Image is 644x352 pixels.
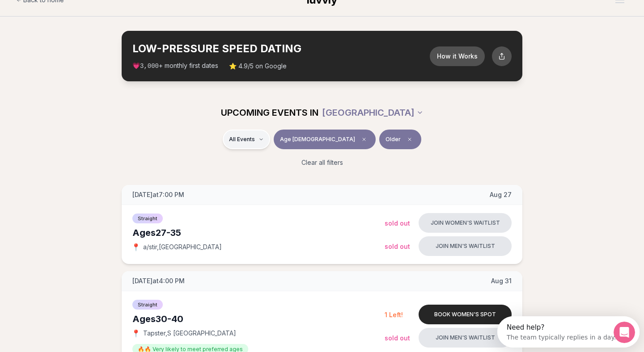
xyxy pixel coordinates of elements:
div: Open Intercom Messenger [4,4,145,28]
span: [DATE] at 4:00 PM [132,277,185,285]
span: Sold Out [385,243,410,250]
div: Need help? [9,8,119,15]
button: Join men's waitlist [419,328,512,348]
span: Aug 27 [490,190,512,199]
span: Tapster , S [GEOGRAPHIC_DATA] [143,329,236,338]
span: 3,000 [140,63,159,70]
span: 1 Left! [385,311,403,318]
div: Ages 30-40 [132,313,385,325]
span: UPCOMING EVENTS IN [221,106,318,119]
button: OlderClear preference [379,130,421,149]
button: Join women's waitlist [419,213,512,233]
span: Straight [132,214,163,223]
div: Ages 27-35 [132,226,385,239]
span: Older [386,136,401,143]
button: Join men's waitlist [419,236,512,256]
span: [DATE] at 7:00 PM [132,190,184,199]
button: Age [DEMOGRAPHIC_DATA]Clear age [274,130,376,149]
iframe: Intercom live chat discovery launcher [497,316,640,348]
button: [GEOGRAPHIC_DATA] [322,103,424,122]
h2: LOW-PRESSURE SPEED DATING [132,42,430,56]
span: Sold Out [385,334,410,342]
button: Book women's spot [419,305,512,324]
span: Straight [132,300,163,310]
span: 💗 + monthly first dates [132,61,218,71]
div: The team typically replies in a day. [9,15,119,24]
span: a/stir , [GEOGRAPHIC_DATA] [143,243,222,251]
iframe: Intercom live chat [614,322,635,343]
span: 📍 [132,330,140,337]
span: All Events [229,136,255,143]
span: Clear age [359,134,369,145]
span: 📍 [132,243,140,251]
span: Age [DEMOGRAPHIC_DATA] [280,136,355,143]
button: How it Works [430,46,485,66]
span: Clear preference [404,134,415,145]
button: Clear all filters [296,153,348,172]
span: Sold Out [385,219,410,227]
button: All Events [223,130,270,149]
span: ⭐ 4.9/5 on Google [229,62,287,71]
span: Aug 31 [491,277,512,285]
